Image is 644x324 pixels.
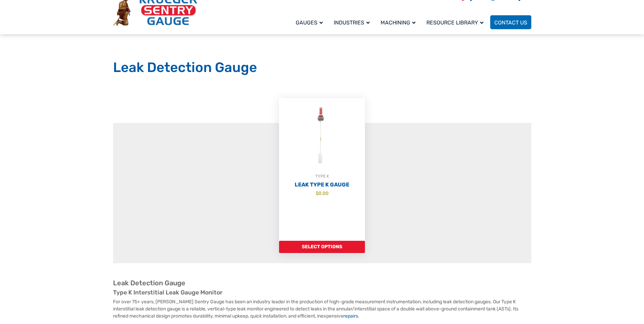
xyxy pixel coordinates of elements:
[422,14,490,30] a: Resource Library
[113,289,531,296] h3: Type K Interstitial Leak Gauge Monitor
[343,313,358,319] a: repairs
[279,98,365,241] a: TYPE KLeak Type K Gauge $0.00
[316,191,329,196] bdi: 0.00
[334,19,370,26] span: Industries
[376,14,422,30] a: Machining
[426,19,483,26] span: Resource Library
[330,14,376,30] a: Industries
[381,19,416,26] span: Machining
[279,173,365,180] div: TYPE K
[296,19,323,26] span: Gauges
[494,19,527,26] span: Contact Us
[292,14,330,30] a: Gauges
[279,181,365,188] h2: Leak Type K Gauge
[113,279,531,287] h2: Leak Detection Gauge
[316,191,318,196] span: $
[279,241,365,253] a: Add to cart: “Leak Type K Gauge”
[113,59,531,76] h1: Leak Detection Gauge
[490,15,531,29] a: Contact Us
[113,298,531,320] p: For over 75+ years, [PERSON_NAME] Sentry Gauge has been an industry leader in the production of h...
[279,98,365,173] img: Leak Detection Gauge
